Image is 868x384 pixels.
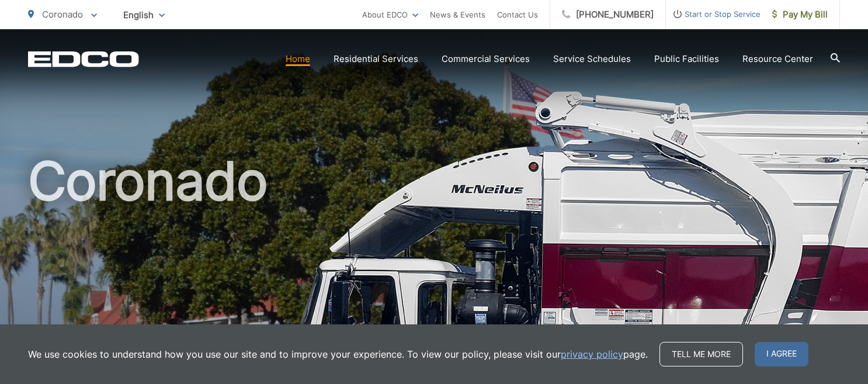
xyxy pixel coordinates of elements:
[659,342,743,366] a: Tell me more
[28,347,648,361] p: We use cookies to understand how you use our site and to improve your experience. To view our pol...
[286,52,310,66] a: Home
[772,8,828,22] span: Pay My Bill
[42,9,83,20] span: Coronado
[654,52,719,66] a: Public Facilities
[442,52,530,66] a: Commercial Services
[430,8,485,22] a: News & Events
[755,342,808,366] span: I agree
[28,51,139,67] a: EDCD logo. Return to the homepage.
[114,5,173,25] span: English
[362,8,418,22] a: About EDCO
[742,52,813,66] a: Resource Center
[553,52,631,66] a: Service Schedules
[497,8,538,22] a: Contact Us
[561,347,623,361] a: privacy policy
[334,52,418,66] a: Residential Services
